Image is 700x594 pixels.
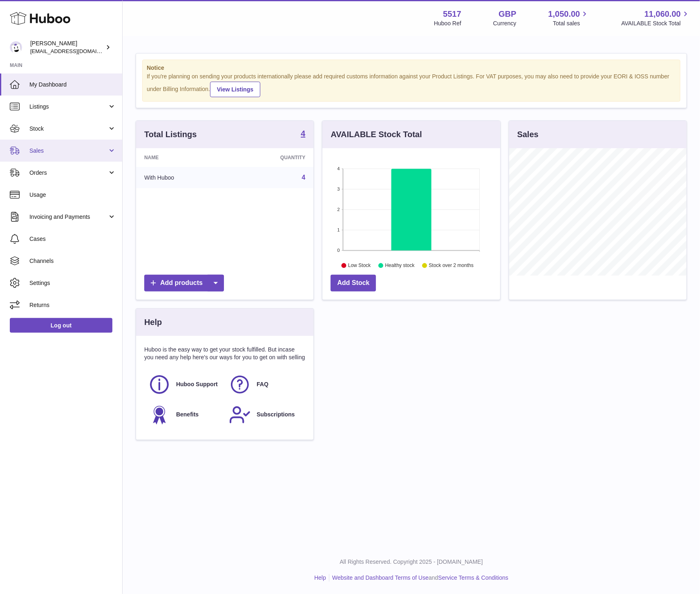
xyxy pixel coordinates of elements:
p: All Rights Reserved. Copyright 2025 - [DOMAIN_NAME] [129,558,693,566]
a: Benefits [148,404,221,426]
h3: Sales [517,129,539,140]
img: alessiavanzwolle@hotmail.com [10,41,22,53]
a: View Listings [210,82,260,97]
text: Healthy stock [385,263,415,268]
a: 4 [301,129,305,139]
a: 4 [302,174,305,181]
th: Quantity [230,148,313,167]
a: Help [314,574,326,581]
span: 11,060.00 [644,9,681,20]
text: 1 [338,227,340,232]
a: Log out [10,318,112,333]
h3: AVAILABLE Stock Total [331,129,422,140]
span: Returns [29,301,116,309]
span: Subscriptions [257,411,295,418]
h3: Total Listings [144,129,197,140]
text: 2 [338,207,340,212]
span: Listings [29,103,107,111]
span: Benefits [176,411,199,418]
span: Sales [29,147,107,155]
a: Add Stock [331,275,376,291]
strong: GBP [499,9,516,20]
a: FAQ [229,374,301,396]
span: Cases [29,235,116,243]
a: Add products [144,275,224,291]
th: Name [136,148,230,167]
span: Stock [29,125,107,133]
strong: 5517 [443,9,461,20]
td: With Huboo [136,167,230,188]
text: Stock over 2 months [429,263,474,268]
text: 3 [338,187,340,191]
span: My Dashboard [29,81,116,89]
a: Subscriptions [229,404,301,426]
span: Total sales [553,20,589,27]
a: 11,060.00 AVAILABLE Stock Total [621,9,690,27]
text: Low Stock [348,263,371,268]
span: Invoicing and Payments [29,213,107,221]
span: Huboo Support [176,380,218,388]
text: 0 [338,248,340,253]
div: If you're planning on sending your products internationally please add required customs informati... [147,73,676,97]
div: Currency [493,20,517,27]
span: Usage [29,191,116,199]
span: 1,050.00 [548,9,580,20]
a: Website and Dashboard Terms of Use [332,574,429,581]
li: and [329,574,508,582]
span: [EMAIL_ADDRESS][DOMAIN_NAME] [30,48,120,54]
h3: Help [144,317,162,328]
span: FAQ [257,380,268,388]
div: Huboo Ref [434,20,461,27]
span: AVAILABLE Stock Total [621,20,690,27]
strong: Notice [147,64,676,72]
span: Channels [29,257,116,265]
a: Service Terms & Conditions [438,574,508,581]
p: Huboo is the easy way to get your stock fulfilled. But incase you need any help here's our ways f... [144,346,305,361]
div: [PERSON_NAME] [30,40,104,55]
text: 4 [338,166,340,171]
span: Orders [29,169,107,177]
a: Huboo Support [148,374,221,396]
strong: 4 [301,129,305,138]
a: 1,050.00 Total sales [548,9,590,27]
span: Settings [29,279,116,287]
